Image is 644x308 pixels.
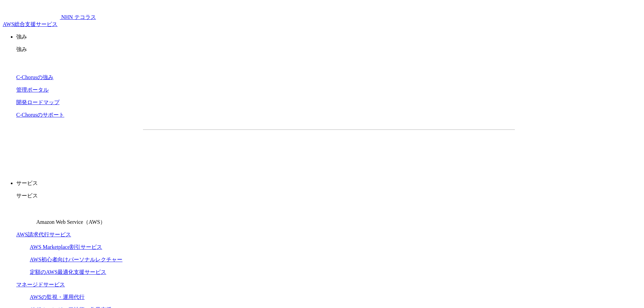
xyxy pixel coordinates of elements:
[332,141,441,158] a: まずは相談する
[16,87,49,93] a: 管理ポータル
[217,141,326,158] a: 資料を請求する
[16,180,641,187] p: サービス
[36,219,105,225] span: Amazon Web Service（AWS）
[30,257,122,262] a: AWS初心者向けパーソナルレクチャー
[16,99,59,105] a: 開発ロードマップ
[30,244,102,250] a: AWS Marketplace割引サービス
[16,74,53,80] a: C-Chorusの強み
[16,112,64,118] a: C-Chorusのサポート
[16,192,641,199] p: サービス
[3,14,96,27] a: AWS総合支援サービス C-Chorus NHN テコラスAWS総合支援サービス
[16,282,65,287] a: マネージドサービス
[30,269,106,275] a: 定額のAWS最適化支援サービス
[16,232,71,237] a: AWS請求代行サービス
[30,294,85,300] a: AWSの監視・運用代行
[16,46,641,53] p: 強み
[16,33,641,41] p: 強み
[3,3,60,19] img: AWS総合支援サービス C-Chorus
[16,205,35,224] img: Amazon Web Service（AWS）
